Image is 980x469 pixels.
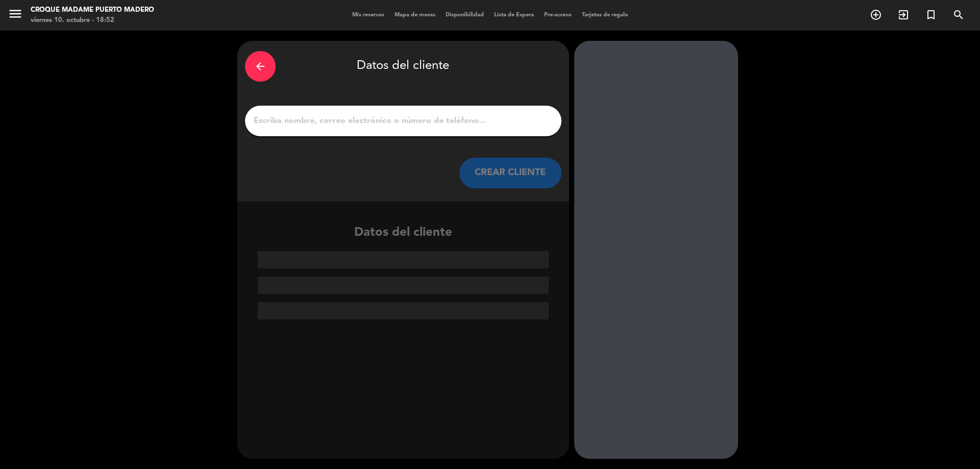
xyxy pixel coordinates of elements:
span: Lista de Espera [489,12,539,18]
button: menu [8,6,23,25]
div: Datos del cliente [245,48,561,84]
div: Datos del cliente [237,223,569,319]
i: turned_in_not [925,9,937,21]
div: Croque Madame Puerto Madero [31,5,154,15]
i: arrow_back [254,60,266,72]
input: Escriba nombre, correo electrónico o número de teléfono... [253,114,554,128]
span: Mapa de mesas [389,12,440,18]
span: Mis reservas [347,12,389,18]
i: search [952,9,965,21]
span: Tarjetas de regalo [577,12,633,18]
i: menu [8,6,23,21]
span: Disponibilidad [440,12,489,18]
i: add_circle_outline [870,9,882,21]
span: Pre-acceso [539,12,577,18]
div: viernes 10. octubre - 18:52 [31,15,154,26]
button: CREAR CLIENTE [459,158,561,188]
i: exit_to_app [897,9,910,21]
